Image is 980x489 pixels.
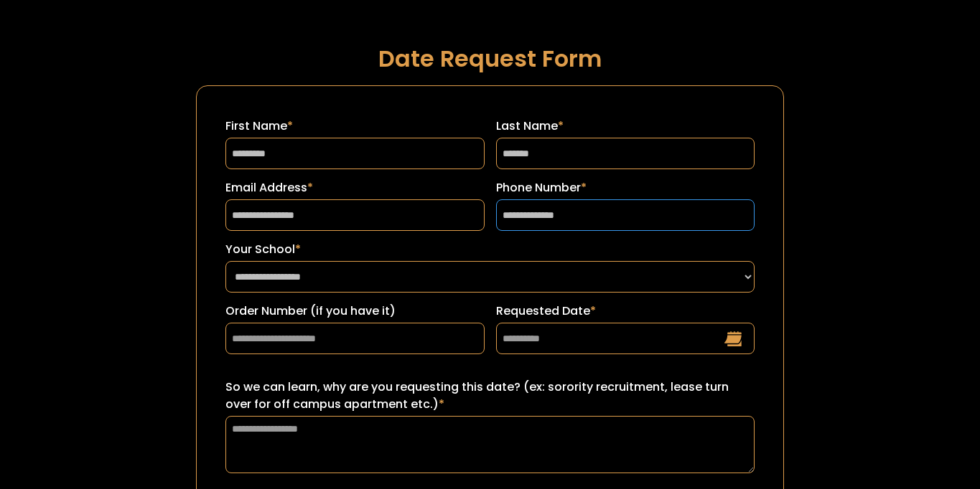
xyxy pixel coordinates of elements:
[225,241,755,258] label: Your School
[196,46,784,71] h1: Date Request Form
[225,379,755,413] label: So we can learn, why are you requesting this date? (ex: sorority recruitment, lease turn over for...
[225,179,485,196] label: Email Address
[225,303,485,320] label: Order Number (if you have it)
[225,118,485,135] label: First Name
[496,303,755,320] label: Requested Date
[496,118,755,135] label: Last Name
[496,179,755,196] label: Phone Number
